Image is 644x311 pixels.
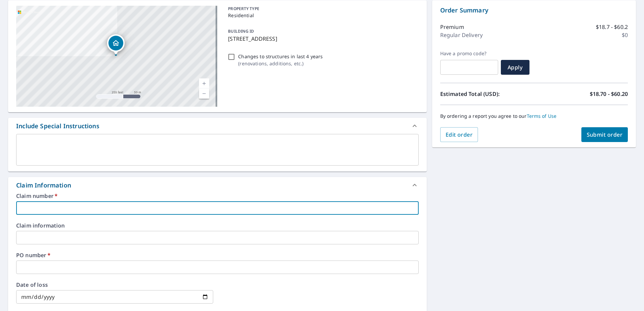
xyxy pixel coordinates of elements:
p: $18.7 - $60.2 [596,23,628,31]
span: Submit order [587,131,623,138]
span: Apply [506,64,524,71]
label: PO number [16,252,419,258]
div: Include Special Instructions [8,118,427,134]
label: Have a promo code? [440,50,498,57]
a: Terms of Use [527,113,557,119]
div: Claim Information [16,181,71,190]
p: By ordering a report you agree to our [440,113,628,119]
p: Order Summary [440,6,628,15]
p: Residential [228,12,416,19]
div: Claim Information [8,177,427,193]
p: ( renovations, additions, etc. ) [238,60,323,67]
a: Current Level 17, Zoom In [199,78,209,89]
div: Include Special Instructions [16,122,99,131]
p: Changes to structures in last 4 years [238,53,323,60]
a: Current Level 17, Zoom Out [199,89,209,99]
p: $18.70 - $60.20 [590,90,628,98]
div: Dropped pin, building 1, Residential property, 2706 Lexington St Durham, NC 27707 [107,34,125,55]
p: $0 [622,31,628,39]
button: Apply [501,60,529,75]
button: Edit order [440,127,478,142]
span: Edit order [446,131,473,138]
label: Claim number [16,193,419,199]
p: Regular Delivery [440,31,483,39]
p: [STREET_ADDRESS] [228,35,416,43]
p: BUILDING ID [228,28,254,34]
p: Premium [440,23,464,31]
p: PROPERTY TYPE [228,6,416,12]
label: Date of loss [16,282,213,287]
label: Claim information [16,223,419,228]
p: Estimated Total (USD): [440,90,534,98]
button: Submit order [581,127,628,142]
